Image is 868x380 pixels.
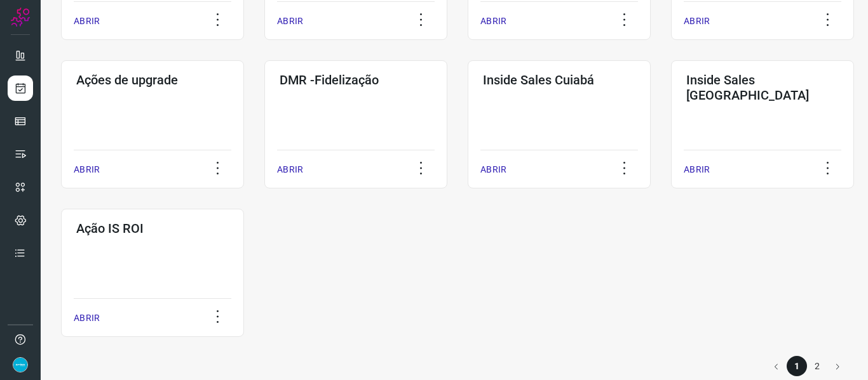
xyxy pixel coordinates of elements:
[280,72,432,88] h3: DMR -Fidelização
[74,15,100,28] p: ABRIR
[686,72,839,103] h3: Inside Sales [GEOGRAPHIC_DATA]
[76,221,229,236] h3: Ação IS ROI
[827,356,848,376] button: Go to next page
[13,357,28,372] img: 86fc21c22a90fb4bae6cb495ded7e8f6.png
[74,311,100,325] p: ABRIR
[684,15,710,28] p: ABRIR
[277,15,303,28] p: ABRIR
[684,163,710,176] p: ABRIR
[483,72,635,88] h3: Inside Sales Cuiabá
[480,163,506,176] p: ABRIR
[787,356,807,376] li: page 1
[480,15,506,28] p: ABRIR
[11,8,30,27] img: Logo
[74,163,100,176] p: ABRIR
[76,72,229,88] h3: Ações de upgrade
[277,163,303,176] p: ABRIR
[807,356,827,376] li: page 2
[766,356,787,376] button: Go to previous page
